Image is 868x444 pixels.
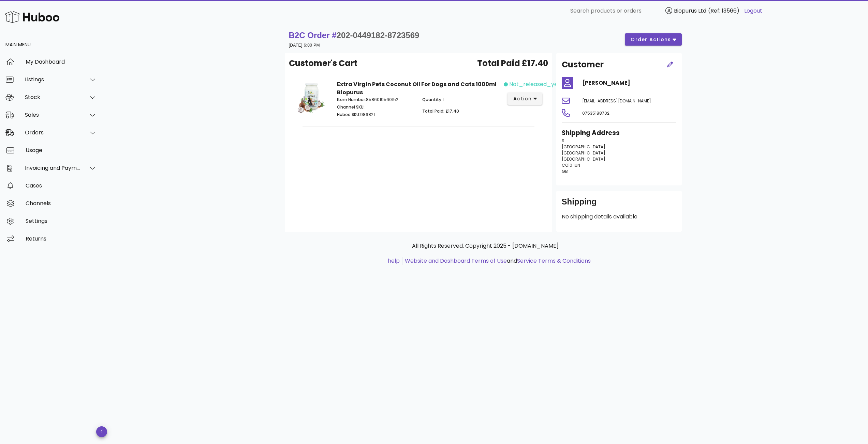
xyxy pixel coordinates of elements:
div: Invoicing and Payments [25,165,80,171]
span: Total Paid £17.40 [477,57,548,69]
div: My Dashboard [26,59,97,65]
div: Sales [25,112,80,118]
span: 202-0449182-8723569 [337,31,420,40]
div: Usage [26,147,97,153]
div: Shipping [562,196,676,213]
img: Product Image [294,80,329,115]
p: 8586019560152 [337,97,414,103]
span: [EMAIL_ADDRESS][DOMAIN_NAME] [582,98,651,104]
button: action [507,93,543,105]
div: Returns [26,235,97,242]
a: Service Terms & Conditions [517,257,591,265]
div: Channels [26,200,97,207]
strong: B2C Order # [289,31,420,40]
li: and [402,257,591,265]
p: 1 [422,97,500,103]
span: action [513,95,532,102]
div: Settings [26,218,97,224]
span: Total Paid: £17.40 [422,108,459,114]
div: Listings [25,76,80,83]
button: order actions [625,33,681,46]
a: help [388,257,400,265]
img: Huboo Logo [5,10,59,24]
span: not_released_yet [509,80,560,88]
div: Orders [25,129,80,136]
a: Logout [744,7,762,15]
strong: Extra Virgin Pets Coconut Oil For Dogs and Cats 1000ml Biopurus [337,80,497,96]
span: order actions [630,36,671,43]
span: [GEOGRAPHIC_DATA] [562,144,605,150]
small: [DATE] 6:00 PM [289,43,320,48]
span: CO10 1UN [562,162,580,168]
div: Stock [25,94,80,100]
span: Biopurus Ltd [674,7,706,15]
h3: Shipping Address [562,128,676,138]
p: 986821 [337,112,414,118]
span: GB [562,168,568,174]
a: Website and Dashboard Terms of Use [405,257,507,265]
span: 07535188702 [582,110,609,116]
span: [GEOGRAPHIC_DATA] [562,150,605,156]
span: [GEOGRAPHIC_DATA] [562,156,605,162]
span: (Ref: 13566) [708,7,739,15]
div: Cases [26,182,97,189]
span: Item Number: [337,97,366,102]
span: Quantity: [422,97,442,102]
h2: Customer [562,59,604,71]
span: Huboo SKU: [337,112,360,117]
span: Customer's Cart [289,57,357,69]
span: Channel SKU: [337,104,365,110]
p: All Rights Reserved. Copyright 2025 - [DOMAIN_NAME] [290,242,680,250]
span: 9 [562,138,564,144]
h4: [PERSON_NAME] [582,79,676,87]
p: No shipping details available [562,213,676,221]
